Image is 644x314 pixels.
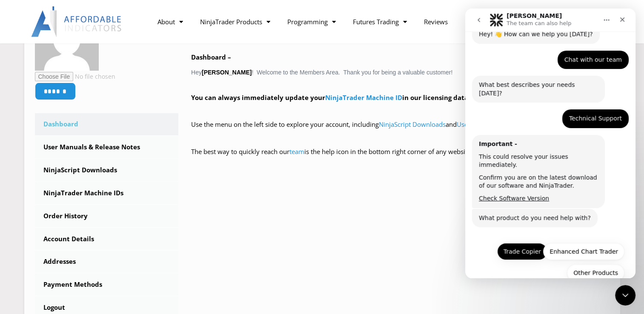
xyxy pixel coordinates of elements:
[35,228,179,250] a: Account Details
[35,205,179,227] a: Order History
[191,15,610,169] div: Hey ! Welcome to the Members Area. Thank you for being a valuable customer!
[191,93,485,102] strong: You can always immediately update your in our licensing database.
[35,136,179,158] a: User Manuals & Release Notes
[325,93,402,102] a: NinjaTrader Machine ID
[192,12,279,31] a: NinjaTrader Products
[35,274,179,296] a: Payment Methods
[31,6,123,37] img: LogoAI | Affordable Indicators – NinjaTrader
[191,119,610,143] p: Use the menu on the left side to explore your account, including and .
[202,69,252,76] strong: [PERSON_NAME]
[149,12,192,31] a: About
[344,12,415,31] a: Futures Trading
[149,12,499,31] nav: Menu
[465,9,635,278] iframe: Intercom live chat
[35,113,179,135] a: Dashboard
[279,12,344,31] a: Programming
[35,159,179,181] a: NinjaScript Downloads
[102,256,159,273] button: Other Products
[289,147,304,156] a: team
[191,146,610,170] p: The best way to quickly reach our is the help icon in the bottom right corner of any website page!
[415,12,456,31] a: Reviews
[615,285,635,305] iframe: Intercom live chat
[457,120,497,128] a: User Manuals
[379,120,446,128] a: NinjaScript Downloads
[35,251,179,273] a: Addresses
[35,182,179,204] a: NinjaTrader Machine IDs
[191,53,231,61] b: Dashboard –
